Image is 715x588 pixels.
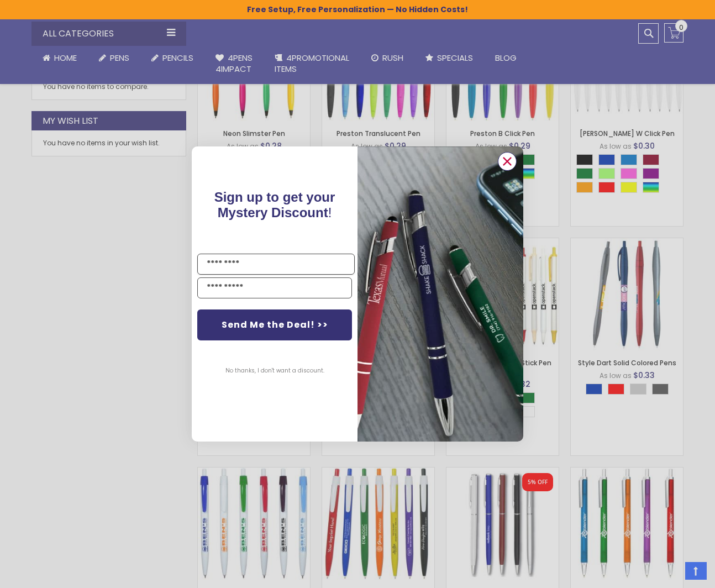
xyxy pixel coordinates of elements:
button: Close dialog [498,152,517,171]
span: Sign up to get your Mystery Discount [214,190,335,220]
button: Send Me the Deal! >> [197,309,352,340]
span: ! [214,190,335,220]
button: No thanks, I don't want a discount. [220,357,330,385]
img: pop-up-image [357,146,523,441]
